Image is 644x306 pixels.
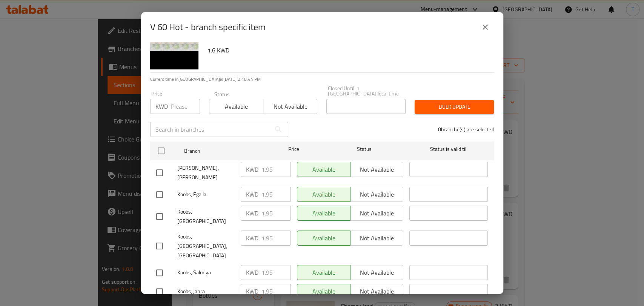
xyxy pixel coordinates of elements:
[263,99,317,114] button: Not available
[177,207,235,226] span: Koobs, [GEOGRAPHIC_DATA]
[177,190,235,199] span: Koobs, Egaila
[204,34,488,43] p: Manual coffee brewing using the v 60 method
[421,102,488,112] span: Bulk update
[246,268,258,277] p: KWD
[261,231,291,246] input: Please enter price
[261,187,291,202] input: Please enter price
[150,21,198,69] img: V 60 Hot
[415,100,494,114] button: Bulk update
[246,287,258,296] p: KWD
[209,99,263,114] button: Available
[212,101,260,112] span: Available
[177,268,235,277] span: Koobs, Salmiya
[246,234,258,243] p: KWD
[261,284,291,299] input: Please enter price
[150,76,494,83] p: Current time in [GEOGRAPHIC_DATA] is [DATE] 2:18:44 PM
[246,165,258,174] p: KWD
[246,190,258,199] p: KWD
[246,209,258,218] p: KWD
[150,21,266,33] h2: V 60 Hot - branch specific item
[325,145,403,154] span: Status
[266,101,314,112] span: Not available
[269,145,319,154] span: Price
[207,45,488,55] h6: 1.6 KWD
[261,206,291,221] input: Please enter price
[177,163,235,182] span: [PERSON_NAME],[PERSON_NAME]
[184,146,263,156] span: Branch
[438,126,494,133] p: 0 branche(s) are selected
[150,122,271,137] input: Search in branches
[177,232,235,260] span: Koobs, [GEOGRAPHIC_DATA],[GEOGRAPHIC_DATA]
[261,162,291,177] input: Please enter price
[261,265,291,280] input: Please enter price
[155,102,168,111] p: KWD
[171,99,200,114] input: Please enter price
[476,18,494,36] button: close
[177,287,235,296] span: Koobs, Jahra
[409,145,488,154] span: Status is valid till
